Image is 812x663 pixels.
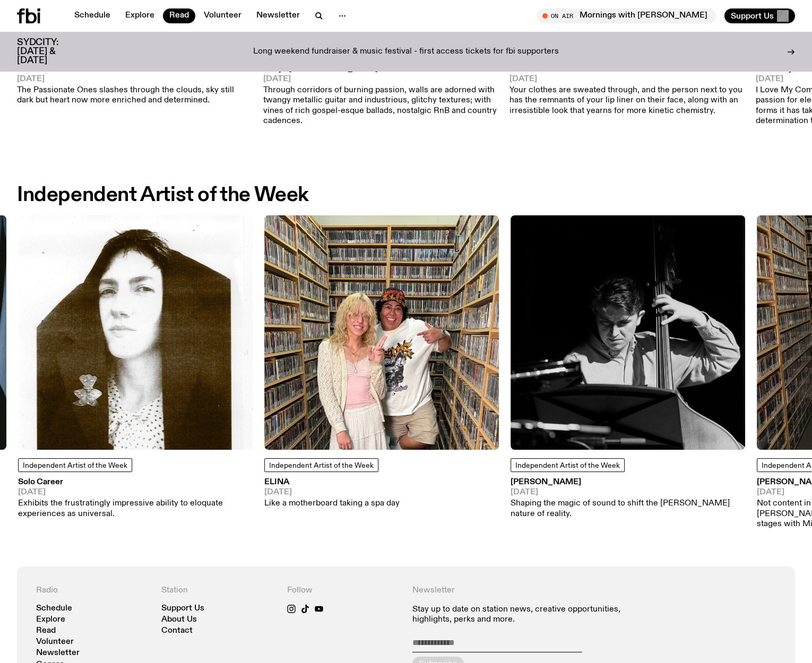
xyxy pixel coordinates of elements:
a: Support Us [161,605,204,613]
button: Support Us [724,8,795,23]
a: Volunteer [197,8,248,23]
a: Explore [36,616,65,624]
a: Explore [119,8,161,23]
a: Read [36,627,56,635]
h4: Newsletter [412,586,651,596]
span: [DATE] [263,75,498,83]
img: Black and white photo of musician Jacques Emery playing his double bass reading sheet music. [511,215,745,450]
span: [DATE] [509,75,744,83]
p: The Passionate Ones slashes through the clouds, sky still dark but heart now more enriched and de... [17,85,252,106]
h2: Independent Artist of the Week [17,186,309,205]
button: On AirMornings with [PERSON_NAME] [537,8,716,23]
p: Long weekend fundraiser & music festival - first access tickets for fbi supporters [253,47,559,57]
a: About Us [161,616,197,624]
h3: [PERSON_NAME] [511,478,745,486]
a: Newsletter [36,649,80,657]
a: Baby –[GEOGRAPHIC_DATA][DATE]Through corridors of burning passion, walls are adorned with twangy ... [263,65,498,126]
p: Your clothes are sweated through, and the person next to you has the remnants of your lip liner o... [509,85,744,116]
h3: ELINA [264,478,400,486]
a: The Passionate Ones –Nourished By Time[DATE]The Passionate Ones slashes through the clouds, sky s... [17,65,252,106]
span: [DATE] [17,75,252,83]
a: [PERSON_NAME][DATE]Shaping the magic of sound to shift the [PERSON_NAME] nature of reality. [511,478,745,519]
a: Independent Artist of the Week [511,458,625,472]
p: Through corridors of burning passion, walls are adorned with twangy metallic guitar and industrio... [263,85,498,126]
p: Shaping the magic of sound to shift the [PERSON_NAME] nature of reality. [511,499,745,519]
span: Independent Artist of the Week [515,462,620,469]
h4: Follow [287,586,400,596]
a: Solo Career[DATE]Exhibits the frustratingly impressive ability to eloquate experiences as universal. [18,478,253,519]
a: BLACK STAR –Amaarae[DATE]Your clothes are sweated through, and the person next to you has the rem... [509,65,744,116]
span: Support Us [731,11,774,21]
h4: Radio [36,586,149,596]
a: Contact [161,627,193,635]
h3: SYDCITY: [DATE] & [DATE] [17,38,85,65]
p: Exhibits the frustratingly impressive ability to eloquate experiences as universal. [18,499,253,519]
img: A slightly sepia tinged, black and white portrait of Solo Career. She is looking at the camera wi... [18,215,253,450]
a: Independent Artist of the Week [18,458,132,472]
a: Schedule [68,8,117,23]
p: Like a motherboard taking a spa day [264,499,400,509]
a: Independent Artist of the Week [264,458,378,472]
span: [DATE] [264,488,400,496]
span: [DATE] [18,488,253,496]
a: Schedule [36,605,72,613]
span: Independent Artist of the Week [23,462,127,469]
a: ELINA[DATE]Like a motherboard taking a spa day [264,478,400,509]
h4: Station [161,586,274,596]
a: Volunteer [36,638,74,646]
span: Independent Artist of the Week [269,462,374,469]
h3: Solo Career [18,478,253,486]
a: Read [163,8,195,23]
p: Stay up to date on station news, creative opportunities, highlights, perks and more. [412,605,651,625]
span: [DATE] [511,488,745,496]
a: Newsletter [250,8,306,23]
